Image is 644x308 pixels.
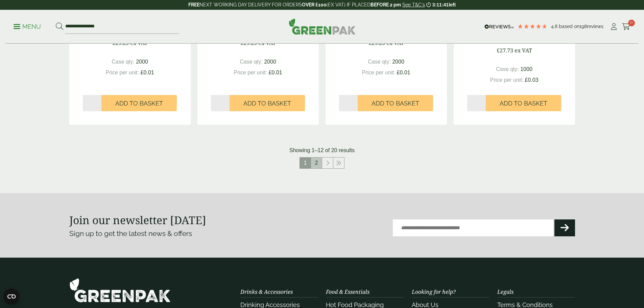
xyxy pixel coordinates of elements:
span: Add to Basket [243,100,291,107]
button: Add to Basket [230,95,305,111]
a: 2 [311,158,322,168]
span: Price per unit: [362,70,395,75]
span: Price per unit: [105,70,139,75]
span: 2000 [264,59,276,65]
span: 2000 [392,59,404,65]
div: 4.79 Stars [517,23,548,29]
strong: Join our newsletter [DATE] [69,213,206,227]
span: left [449,2,456,7]
img: REVIEWS.io [484,24,514,29]
img: GreenPak Supplies [69,278,171,303]
a: 0 [622,22,630,32]
strong: BEFORE 2 pm [371,2,401,7]
span: Case qty: [496,66,519,72]
img: GreenPak Supplies [289,18,356,34]
span: Case qty: [240,59,263,65]
span: Case qty: [112,59,135,65]
span: £0.03 [525,77,539,83]
span: 1 [300,158,311,168]
button: Open CMP widget [3,288,20,305]
span: 198 [579,24,587,29]
span: 4.8 [551,24,559,29]
button: Add to Basket [486,95,561,111]
span: Based on [559,24,579,29]
span: Add to Basket [500,100,547,107]
span: reviews [587,24,603,29]
button: Add to Basket [358,95,433,111]
span: £0.01 [269,70,282,75]
span: Price per unit: [234,70,267,75]
span: £0.01 [397,70,410,75]
p: Sign up to get the latest news & offers [69,228,297,239]
span: £27.73 [497,47,513,54]
p: Showing 1–12 of 20 results [289,146,355,155]
span: ex VAT [515,47,532,54]
i: My Account [610,23,618,30]
span: Add to Basket [115,100,163,107]
a: Menu [14,23,41,29]
button: Add to Basket [101,95,177,111]
strong: OVER £100 [302,2,327,7]
span: 3:11:41 [432,2,449,7]
span: Price per unit: [490,77,523,83]
a: See T&C's [402,2,425,7]
span: Case qty: [368,59,391,65]
span: 2000 [136,59,148,65]
span: Add to Basket [372,100,419,107]
span: 0 [628,20,635,26]
span: 1000 [520,66,532,72]
p: Menu [14,23,41,31]
strong: FREE [188,2,199,7]
span: £0.01 [141,70,154,75]
i: Cart [622,23,630,30]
